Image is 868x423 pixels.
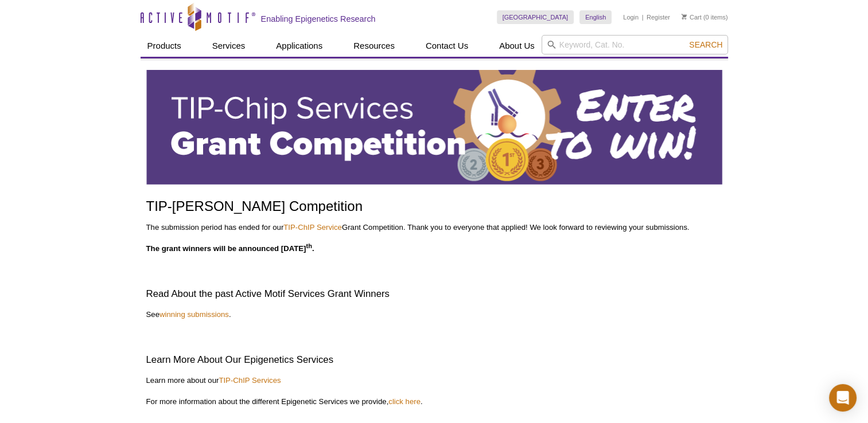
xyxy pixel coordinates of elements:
a: Resources [347,35,402,57]
span: Search [689,40,722,49]
h1: TIP-[PERSON_NAME] Competition [146,199,722,216]
p: Learn more about our [146,375,722,386]
input: Keyword, Cat. No. [542,35,728,54]
li: | [642,10,644,24]
div: Open Intercom Messenger [829,384,857,412]
a: TIP-ChIP Services [219,376,281,385]
button: Search [686,40,726,50]
li: (0 items) [682,10,728,24]
p: See . [146,310,722,320]
a: English [579,10,612,24]
strong: The grant winners will be announced [DATE] . [146,244,314,253]
sup: th [306,242,312,249]
a: Cart [682,13,702,21]
a: About Us [492,35,542,57]
a: Register [647,13,670,21]
a: Contact Us [419,35,475,57]
a: TIP-ChIP Service [283,223,342,232]
a: [GEOGRAPHIC_DATA] [497,10,574,24]
h2: Learn More About Our Epigenetics Services [146,353,722,367]
a: Login [623,13,639,21]
p: The submission period has ended for our Grant Competition. Thank you to everyone that applied! We... [146,222,722,233]
a: winning submissions [159,310,229,319]
img: Your Cart [682,14,687,19]
h2: Read About the past Active Motif Services Grant Winners [146,287,722,301]
p: For more information about the different Epigenetic Services we provide, . [146,397,722,407]
a: Applications [269,35,329,57]
a: click here [388,397,421,406]
h2: Enabling Epigenetics Research [261,14,376,24]
a: Products [141,35,188,57]
a: Services [205,35,252,57]
img: Active Motif TIP-ChIP Services Grant Competition [146,70,722,185]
